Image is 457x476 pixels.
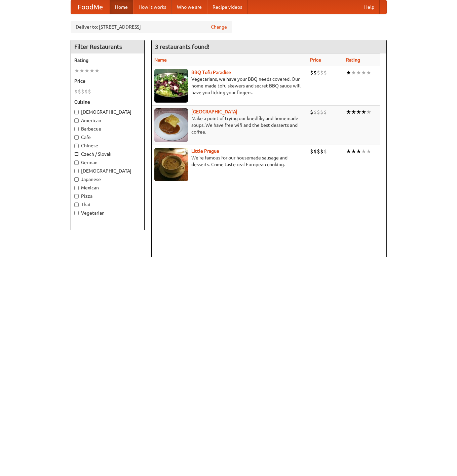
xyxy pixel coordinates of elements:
a: FoodMe [71,0,110,14]
li: ★ [361,69,366,76]
li: $ [317,148,320,155]
input: Pizza [74,194,79,198]
label: Mexican [74,184,141,191]
input: [DEMOGRAPHIC_DATA] [74,110,79,114]
li: ★ [351,108,356,116]
li: ★ [356,148,361,155]
li: $ [323,108,327,116]
li: ★ [346,108,351,116]
label: American [74,117,141,124]
li: ★ [366,69,371,76]
input: Chinese [74,144,79,148]
li: $ [317,108,320,116]
label: Czech / Slovak [74,151,141,157]
h5: Rating [74,57,141,64]
li: ★ [74,67,79,74]
a: [GEOGRAPHIC_DATA] [191,109,237,114]
li: ★ [79,67,84,74]
li: $ [310,148,313,155]
input: Thai [74,203,79,207]
a: Help [359,0,380,14]
li: ★ [94,67,100,74]
img: czechpoint.jpg [154,108,188,142]
li: ★ [89,67,94,74]
label: [DEMOGRAPHIC_DATA] [74,109,141,115]
li: $ [74,88,78,95]
a: Home [110,0,133,14]
li: $ [81,88,84,95]
li: $ [320,108,323,116]
div: Deliver to: [STREET_ADDRESS] [71,21,232,33]
a: Name [154,57,167,63]
li: $ [78,88,81,95]
a: Rating [346,57,360,63]
a: Price [310,57,321,63]
li: $ [317,69,320,76]
li: $ [320,148,323,155]
input: American [74,118,79,123]
label: German [74,159,141,166]
p: Make a point of trying our knedlíky and homemade soups. We have free wifi and the best desserts a... [154,115,305,135]
ng-pluralize: 3 restaurants found! [155,43,210,50]
label: Thai [74,201,141,208]
label: Barbecue [74,125,141,132]
p: Vegetarians, we have your BBQ needs covered. Our home-made tofu skewers and secret BBQ sauce will... [154,76,305,96]
li: $ [320,69,323,76]
li: $ [313,69,317,76]
li: $ [310,108,313,116]
input: German [74,160,79,165]
input: Japanese [74,177,79,182]
li: ★ [346,69,351,76]
a: Who we are [172,0,207,14]
input: Cafe [74,135,79,140]
a: Recipe videos [207,0,247,14]
li: ★ [366,108,371,116]
li: $ [323,148,327,155]
h5: Cuisine [74,99,141,105]
input: Barbecue [74,127,79,131]
a: How it works [133,0,172,14]
img: tofuparadise.jpg [154,69,188,103]
li: $ [313,148,317,155]
li: $ [88,88,91,95]
label: Chinese [74,142,141,149]
h5: Price [74,78,141,84]
li: ★ [351,69,356,76]
li: ★ [351,148,356,155]
a: Little Prague [191,148,219,154]
label: [DEMOGRAPHIC_DATA] [74,168,141,174]
label: Cafe [74,134,141,141]
input: [DEMOGRAPHIC_DATA] [74,169,79,173]
input: Czech / Slovak [74,152,79,156]
li: ★ [361,148,366,155]
li: $ [310,69,313,76]
li: ★ [356,69,361,76]
li: ★ [84,67,89,74]
img: littleprague.jpg [154,148,188,181]
label: Japanese [74,176,141,183]
li: $ [323,69,327,76]
li: $ [313,108,317,116]
label: Vegetarian [74,210,141,216]
li: $ [84,88,88,95]
li: ★ [346,148,351,155]
input: Vegetarian [74,211,79,215]
a: Change [211,24,227,30]
a: BBQ Tofu Paradise [191,70,231,75]
h4: Filter Restaurants [71,40,144,53]
label: Pizza [74,193,141,199]
li: ★ [356,108,361,116]
li: ★ [366,148,371,155]
li: ★ [361,108,366,116]
p: We're famous for our housemade sausage and desserts. Come taste real European cooking. [154,154,305,168]
input: Mexican [74,186,79,190]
